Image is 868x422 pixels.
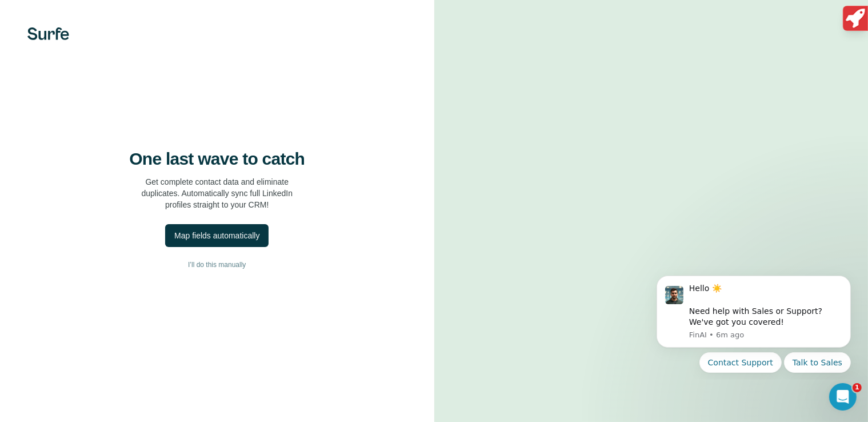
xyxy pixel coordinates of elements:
h4: One last wave to catch [129,149,305,169]
span: I’ll do this manually [188,260,246,270]
div: Map fields automatically [174,230,259,241]
p: Get complete contact data and eliminate duplicates. Automatically sync full LinkedIn profiles str... [141,176,293,210]
img: Surfe's logo [27,27,69,40]
iframe: Intercom live chat [829,383,857,411]
iframe: Intercom notifications message [639,266,868,380]
button: I’ll do this manually [23,256,411,273]
button: Map fields automatically [165,224,269,247]
span: 1 [853,383,862,392]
